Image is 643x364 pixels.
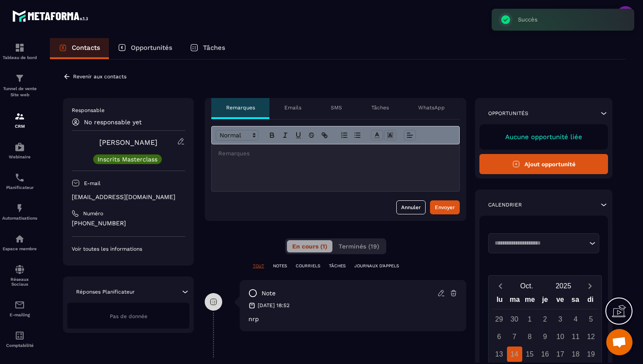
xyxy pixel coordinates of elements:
[396,200,426,214] button: Annuler
[606,329,633,355] div: Ouvrir le chat
[522,346,538,362] div: 15
[2,246,37,251] p: Espace membre
[2,66,37,105] a: formationformationTunnel de vente Site web
[538,311,553,327] div: 2
[339,243,379,250] span: Terminés (19)
[248,315,458,322] p: nrp
[371,104,389,111] p: Tâches
[354,263,399,269] p: JOURNAUX D'APPELS
[492,280,508,292] button: Previous month
[72,107,185,114] p: Responsable
[2,293,37,324] a: emailemailE-mailing
[14,142,25,152] img: automations
[568,294,583,309] div: sa
[76,288,135,295] p: Réponses Planificateur
[296,263,320,269] p: COURRIELS
[14,111,25,122] img: formation
[538,329,553,344] div: 9
[2,216,37,220] p: Automatisations
[583,294,598,309] div: di
[331,104,342,111] p: SMS
[507,294,523,309] div: ma
[522,311,538,327] div: 1
[14,330,25,341] img: accountant
[98,156,157,162] p: Inscrits Masterclass
[2,196,37,227] a: automationsautomationsAutomatisations
[553,346,568,362] div: 17
[2,124,37,129] p: CRM
[72,44,100,52] p: Contacts
[14,203,25,213] img: automations
[14,172,25,183] img: scheduler
[522,294,538,309] div: me
[2,343,37,348] p: Comptabilité
[435,203,455,212] div: Envoyer
[84,180,101,187] p: E-mail
[284,104,301,111] p: Emails
[73,73,126,80] p: Revenir aux contacts
[507,346,522,362] div: 14
[99,138,157,147] a: [PERSON_NAME]
[430,200,460,214] button: Envoyer
[538,346,553,362] div: 16
[258,302,290,309] p: [DATE] 18:52
[84,119,142,126] p: No responsable yet
[492,294,507,309] div: lu
[488,110,528,117] p: Opportunités
[262,289,276,297] p: note
[292,243,327,250] span: En cours (1)
[14,73,25,84] img: formation
[584,311,599,327] div: 5
[2,227,37,258] a: automationsautomationsEspace membre
[584,346,599,362] div: 19
[2,258,37,293] a: social-networksocial-networkRéseaux Sociaux
[568,346,584,362] div: 18
[568,311,584,327] div: 4
[582,280,598,292] button: Next month
[568,329,584,344] div: 11
[488,201,522,208] p: Calendrier
[50,38,109,59] a: Contacts
[553,329,568,344] div: 10
[203,44,225,52] p: Tâches
[110,313,147,319] span: Pas de donnée
[492,329,507,344] div: 6
[14,300,25,310] img: email
[2,154,37,159] p: Webinaire
[329,263,346,269] p: TÂCHES
[109,38,181,59] a: Opportunités
[2,277,37,287] p: Réseaux Sociaux
[522,329,538,344] div: 8
[2,105,37,135] a: formationformationCRM
[2,312,37,317] p: E-mailing
[507,311,522,327] div: 30
[584,329,599,344] div: 12
[226,104,255,111] p: Remarques
[2,36,37,66] a: formationformationTableau de bord
[14,234,25,244] img: automations
[488,233,599,253] div: Search for option
[181,38,234,59] a: Tâches
[418,104,445,111] p: WhatsApp
[131,44,172,52] p: Opportunités
[492,311,507,327] div: 29
[14,264,25,275] img: social-network
[287,240,332,252] button: En cours (1)
[72,219,185,227] p: [PHONE_NUMBER]
[553,311,568,327] div: 3
[2,135,37,166] a: automationsautomationsWebinaire
[273,263,287,269] p: NOTES
[492,239,587,248] input: Search for option
[488,133,599,141] p: Aucune opportunité liée
[538,294,553,309] div: je
[2,55,37,60] p: Tableau de bord
[507,329,522,344] div: 7
[2,86,37,98] p: Tunnel de vente Site web
[552,294,568,309] div: ve
[508,278,545,294] button: Open months overlay
[2,324,37,354] a: accountantaccountantComptabilité
[545,278,582,294] button: Open years overlay
[333,240,384,252] button: Terminés (19)
[2,166,37,196] a: schedulerschedulerPlanificateur
[72,193,185,201] p: [EMAIL_ADDRESS][DOMAIN_NAME]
